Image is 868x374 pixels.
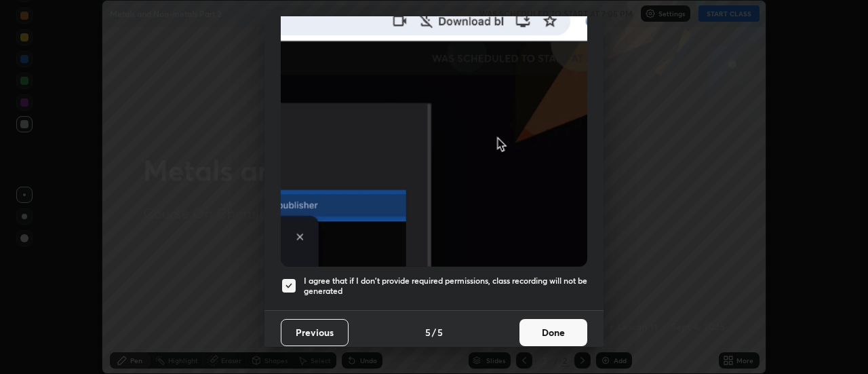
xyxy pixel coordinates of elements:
[304,276,587,297] h5: I agree that if I don't provide required permissions, class recording will not be generated
[281,319,349,346] button: Previous
[437,325,443,339] h4: 5
[519,319,587,346] button: Done
[425,325,431,339] h4: 5
[432,325,436,339] h4: /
